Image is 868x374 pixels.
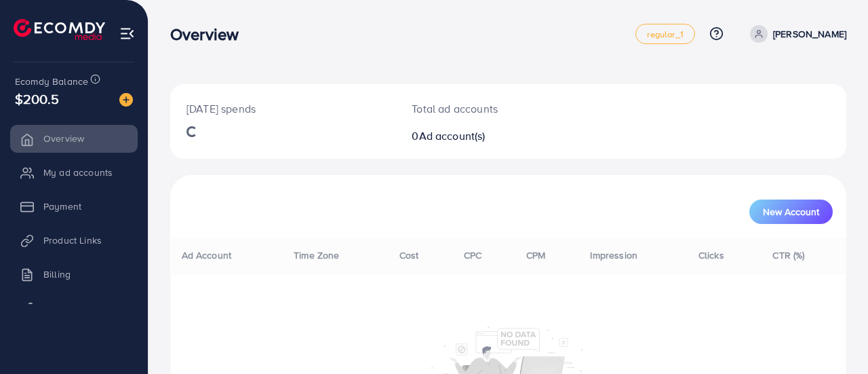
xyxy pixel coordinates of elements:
p: [PERSON_NAME] [773,26,846,42]
h2: 0 [412,130,548,143]
span: $200.5 [15,89,59,109]
img: image [119,93,133,107]
p: [DATE] spends [186,100,379,117]
span: Ecomdy Balance [15,75,88,88]
p: Total ad accounts [412,100,548,117]
img: logo [14,19,105,40]
span: regular_1 [647,30,683,39]
a: [PERSON_NAME] [745,25,846,43]
span: New Account [763,207,819,217]
h3: Overview [170,24,250,44]
span: Ad account(s) [419,128,486,143]
button: New Account [749,200,833,224]
a: regular_1 [635,24,694,44]
img: menu [119,26,135,41]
